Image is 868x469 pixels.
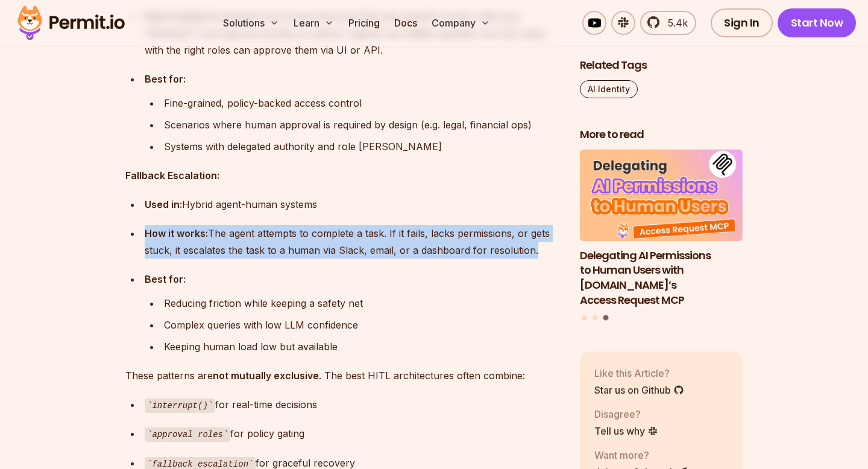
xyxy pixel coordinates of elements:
[778,8,857,37] a: Start Now
[711,8,773,37] a: Sign In
[145,225,561,259] div: The agent attempts to complete a task. If it fails, lacks permissions, or gets stuck, it escalate...
[145,198,182,210] strong: Used in:
[582,315,587,320] button: Go to slide 1
[580,150,743,308] a: Delegating AI Permissions to Human Users with Permit.io’s Access Request MCPDelegating AI Permiss...
[12,2,130,43] img: Permit logo
[145,425,561,442] div: for policy gating
[389,11,422,35] a: Docs
[580,150,743,241] img: Delegating AI Permissions to Human Users with Permit.io’s Access Request MCP
[580,150,743,308] li: 3 of 3
[125,367,561,384] p: These patterns are . The best HITL architectures often combine:
[164,295,561,312] div: Reducing friction while keeping a safety net
[164,138,561,155] div: Systems with delegated authority and role [PERSON_NAME]
[661,16,688,30] span: 5.4k
[580,58,743,73] h2: Related Tags
[344,11,385,35] a: Pricing
[580,248,743,307] h3: Delegating AI Permissions to Human Users with [DOMAIN_NAME]’s Access Request MCP
[213,370,319,382] strong: not mutually exclusive
[145,73,186,85] strong: Best for:
[594,423,658,438] a: Tell us why
[603,315,608,321] button: Go to slide 3
[594,365,684,380] p: Like this Article?
[594,406,658,421] p: Disagree?
[593,315,597,320] button: Go to slide 2
[145,196,561,213] div: Hybrid agent-human systems
[164,95,561,112] div: Fine-grained, policy-backed access control
[580,150,743,323] div: Posts
[164,316,561,333] div: Complex queries with low LLM confidence
[125,169,219,181] strong: Fallback Escalation:
[145,273,186,285] strong: Best for:
[145,396,561,414] div: for real-time decisions
[594,382,684,397] a: Star us on Github
[580,127,743,142] h2: More to read
[580,80,638,98] a: AI Identity
[594,447,688,462] p: Want more?
[427,11,495,35] button: Company
[145,227,208,239] strong: How it works:
[145,398,215,413] code: interrupt()
[145,427,230,442] code: approval roles
[289,11,339,35] button: Learn
[218,11,284,35] button: Solutions
[164,338,561,355] div: Keeping human load low but available
[640,11,696,35] a: 5.4k
[164,116,561,133] div: Scenarios where human approval is required by design (e.g. legal, financial ops)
